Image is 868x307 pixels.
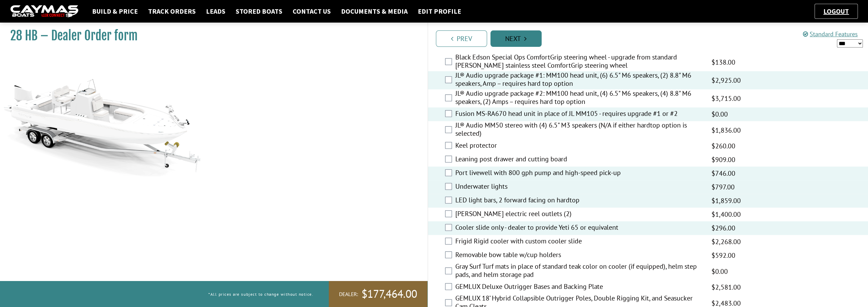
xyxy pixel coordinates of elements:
span: $0.00 [711,266,728,277]
span: $138.00 [711,57,735,67]
span: $296.00 [711,223,735,233]
span: $2,268.00 [711,237,741,247]
span: $909.00 [711,155,735,165]
label: Underwater lights [455,182,703,192]
span: $1,859.00 [711,196,741,206]
a: Leads [203,7,229,16]
span: $1,400.00 [711,209,741,219]
label: Cooler slide only - dealer to provide Yeti 65 or equivalent [455,223,703,233]
span: Dealer: [339,291,358,298]
label: Frigid Rigid cooler with custom cooler slide [455,237,703,247]
label: Leaning post drawer and cutting board [455,155,703,165]
span: $177,464.00 [362,287,417,301]
span: $592.00 [711,250,735,261]
a: Build & Price [89,7,141,16]
label: [PERSON_NAME] electric reel outlets (2) [455,210,703,219]
a: Track Orders [145,7,199,16]
label: JL® Audio upgrade package #2: MM100 head unit, (4) 6.5" M6 speakers, (4) 8.8" M6 speakers, (2) Am... [455,89,703,107]
label: GEMLUX Deluxe Outrigger Bases and Backing Plate [455,282,703,292]
label: Black Edson Special Ops ComfortGrip steering wheel - upgrade from standard [PERSON_NAME] stainles... [455,53,703,71]
span: $0.00 [711,109,728,119]
p: *All prices are subject to change without notice. [208,289,313,300]
a: Documents & Media [338,7,411,16]
label: Gray Surf Turf mats in place of standard teak color on cooler (if equipped), helm step pads, and ... [455,262,703,280]
a: Logout [820,7,852,15]
a: Stored Boats [232,7,286,16]
h1: 28 HB – Dealer Order form [10,28,410,43]
span: $746.00 [711,168,735,178]
label: LED light bars, 2 forward facing on hardtop [455,196,703,206]
a: Next [490,30,542,47]
a: Contact Us [289,7,334,16]
a: Dealer:$177,464.00 [329,281,427,307]
span: $1,836.00 [711,125,741,135]
label: Fusion MS-RA670 head unit in place of JL MM105 - requires upgrade #1 or #2 [455,109,703,119]
span: $260.00 [711,141,735,151]
label: Keel protector [455,141,703,151]
span: $2,581.00 [711,282,741,292]
span: $2,925.00 [711,75,741,85]
label: JL® Audio upgrade package #1: MM100 head unit, (6) 6.5" M6 speakers, (2) 8.8" M6 speakers, Amp – ... [455,71,703,89]
span: $797.00 [711,182,735,192]
label: Removable bow table w/cup holders [455,251,703,261]
label: JL® Audio MM50 stereo with (4) 6.5" M3 speakers (N/A if either hardtop option is selected) [455,121,703,139]
a: Edit Profile [414,7,465,16]
a: Standard Features [803,30,858,38]
img: caymas-dealer-connect-2ed40d3bc7270c1d8d7ffb4b79bf05adc795679939227970def78ec6f6c03838.gif [10,5,78,18]
a: Prev [436,30,487,47]
label: Port livewell with 800 gph pump and high-speed pick-up [455,169,703,178]
span: $3,715.00 [711,93,741,104]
